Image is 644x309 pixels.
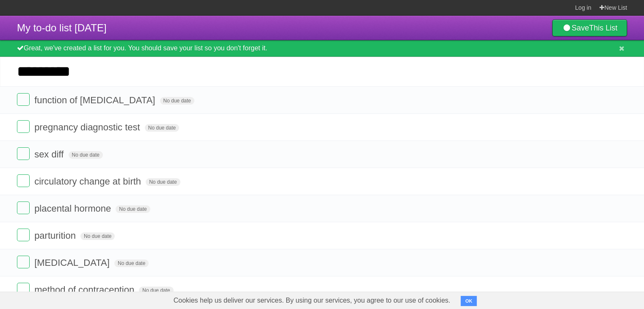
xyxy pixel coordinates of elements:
span: pregnancy diagnostic test [34,122,142,132]
label: Done [17,93,30,106]
span: No due date [69,151,103,159]
span: No due date [160,97,194,105]
label: Done [17,256,30,268]
span: No due date [145,124,179,132]
span: My to-do list [DATE] [17,22,107,33]
span: placental hormone [34,203,113,214]
span: Cookies help us deliver our services. By using our services, you agree to our use of cookies. [165,292,459,309]
span: No due date [80,232,115,240]
label: Done [17,174,30,187]
label: Done [17,229,30,241]
span: No due date [146,178,180,186]
span: sex diff [34,149,66,160]
span: parturition [34,230,78,241]
span: No due date [114,259,149,267]
label: Done [17,147,30,160]
span: circulatory change at birth [34,176,143,187]
span: [MEDICAL_DATA] [34,257,112,268]
button: OK [461,296,477,306]
span: function of [MEDICAL_DATA] [34,95,157,105]
b: This List [589,24,617,32]
a: SaveThis List [552,19,627,36]
label: Done [17,120,30,133]
span: No due date [139,287,173,294]
label: Done [17,201,30,214]
span: No due date [116,205,150,213]
label: Done [17,283,30,295]
span: method of contraception [34,284,136,295]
